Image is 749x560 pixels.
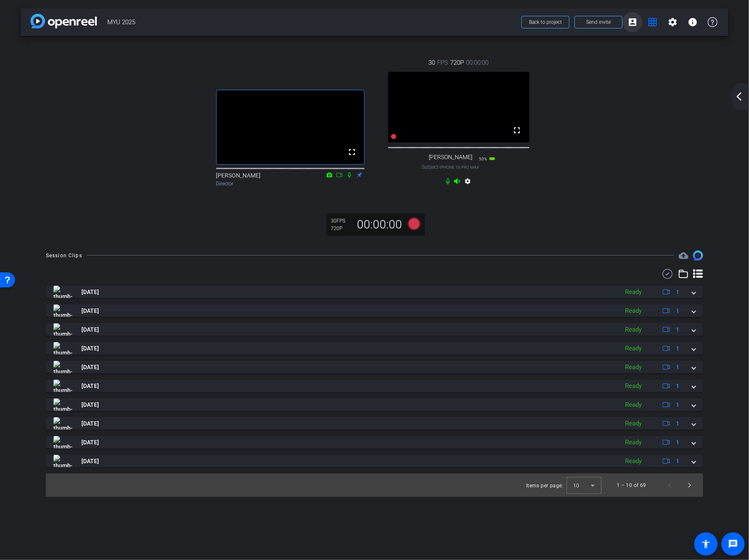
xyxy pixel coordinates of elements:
mat-expansion-panel-header: thumb-nail[DATE]Ready1 [46,361,703,373]
img: thumb-nail [53,436,72,449]
span: iPhone 16 Pro Max [440,165,479,170]
span: 1 [676,307,679,315]
button: Previous page [660,475,680,495]
span: 1 [676,400,679,409]
div: Ready [621,438,646,447]
span: [DATE] [81,363,99,372]
span: [PERSON_NAME] [429,154,472,161]
div: Session Clips [46,251,82,260]
mat-icon: info [688,17,698,27]
span: - [439,164,440,170]
mat-icon: arrow_back_ios_new [734,91,744,101]
mat-expansion-panel-header: thumb-nail[DATE]Ready1 [46,286,703,298]
span: FPS [438,58,448,67]
div: 1 – 10 of 69 [617,481,646,489]
span: Subject [422,163,479,171]
div: Director [216,180,365,188]
img: Session clips [693,251,703,261]
mat-icon: settings [463,178,473,188]
mat-icon: fullscreen [347,147,357,157]
span: [DATE] [81,325,99,334]
span: 1 [676,288,679,296]
span: [DATE] [81,344,99,353]
img: thumb-nail [53,342,72,355]
span: 720P [450,58,464,67]
div: . [216,75,365,90]
button: Next page [680,475,700,495]
span: [DATE] [81,382,99,390]
span: Send invite [586,19,611,25]
mat-icon: message [728,539,738,549]
mat-expansion-panel-header: thumb-nail[DATE]Ready1 [46,417,703,430]
span: [DATE] [81,419,99,428]
img: thumb-nail [53,380,72,392]
mat-expansion-panel-header: thumb-nail[DATE]Ready1 [46,323,703,336]
div: Ready [621,306,646,316]
div: Ready [621,325,646,334]
mat-expansion-panel-header: thumb-nail[DATE]Ready1 [46,455,703,467]
mat-expansion-panel-header: thumb-nail[DATE]Ready1 [46,436,703,449]
span: 30 [429,58,435,67]
button: Send invite [574,16,622,28]
img: thumb-nail [53,361,72,373]
div: 30 [331,218,352,224]
span: 1 [676,438,679,447]
span: [DATE] [81,438,99,447]
span: 50% [479,157,487,161]
span: 1 [676,382,679,390]
div: Items per page: [526,481,563,490]
mat-expansion-panel-header: thumb-nail[DATE]Ready1 [46,380,703,392]
div: Ready [621,381,646,391]
mat-expansion-panel-header: thumb-nail[DATE]Ready1 [46,398,703,411]
img: thumb-nail [53,455,72,467]
mat-icon: battery_std [489,155,496,162]
span: 1 [676,419,679,428]
span: 00:00:00 [466,58,489,67]
span: 1 [676,457,679,466]
mat-icon: fullscreen [512,125,522,135]
div: 00:00:00 [352,218,407,232]
div: Ready [621,344,646,353]
div: Ready [621,456,646,466]
span: [DATE] [81,457,99,466]
span: 1 [676,325,679,334]
button: Back to project [521,16,569,28]
span: 1 [676,344,679,353]
div: [PERSON_NAME] [216,171,365,188]
mat-icon: grid_on [648,17,658,27]
div: Ready [621,400,646,410]
img: thumb-nail [53,323,72,336]
mat-expansion-panel-header: thumb-nail[DATE]Ready1 [46,304,703,317]
div: Ready [621,362,646,372]
div: Ready [621,287,646,297]
div: 720P [331,225,352,232]
mat-icon: account_box [628,17,638,27]
span: [DATE] [81,400,99,409]
mat-icon: accessibility [701,539,711,549]
span: Back to project [529,19,562,25]
img: app-logo [30,14,97,28]
span: 1 [676,363,679,372]
mat-icon: cloud_upload [678,251,688,261]
mat-expansion-panel-header: thumb-nail[DATE]Ready1 [46,342,703,355]
span: [DATE] [81,288,99,296]
span: FPS [337,218,345,224]
img: thumb-nail [53,398,72,411]
img: thumb-nail [53,304,72,317]
div: Ready [621,419,646,428]
span: Destinations for your clips [678,251,688,261]
img: thumb-nail [53,417,72,430]
span: MYU 2025 [107,14,516,30]
mat-icon: settings [668,17,678,27]
span: [DATE] [81,307,99,315]
img: thumb-nail [53,286,72,298]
